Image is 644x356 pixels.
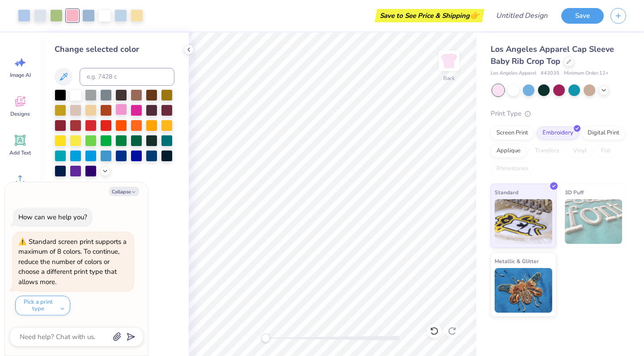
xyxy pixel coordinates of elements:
[10,110,30,117] span: Designs
[495,199,552,244] img: Standard
[18,237,127,286] div: Standard screen print supports a maximum of 8 colors. To continue, reduce the number of colors or...
[10,71,31,79] span: Image AI
[565,199,623,244] img: 3D Puff
[109,187,139,196] button: Collapse
[470,10,479,21] span: 👉
[537,126,579,140] div: Embroidery
[491,44,614,67] span: Los Angeles Apparel Cap Sleeve Baby Rib Crop Top
[491,162,534,176] div: Rhinestones
[564,70,609,77] span: Minimum Order: 12 +
[495,268,552,313] img: Metallic & Glitter
[15,296,70,315] button: Pick a print type
[80,68,174,86] input: e.g. 7428 c
[582,126,625,140] div: Digital Print
[491,144,526,158] div: Applique
[561,8,604,24] button: Save
[9,149,31,156] span: Add Text
[529,144,565,158] div: Transfers
[491,126,534,140] div: Screen Print
[18,213,87,222] div: How can we help you?
[491,109,626,119] div: Print Type
[489,7,555,25] input: Untitled Design
[541,70,559,77] span: # 43035
[55,43,174,55] div: Change selected color
[568,144,593,158] div: Vinyl
[495,256,539,266] span: Metallic & Glitter
[440,52,458,70] img: Back
[491,70,536,77] span: Los Angeles Apparel
[565,188,584,197] span: 3D Puff
[443,74,455,82] div: Back
[377,9,482,22] div: Save to See Price & Shipping
[595,144,616,158] div: Foil
[261,334,270,343] div: Accessibility label
[495,188,518,197] span: Standard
